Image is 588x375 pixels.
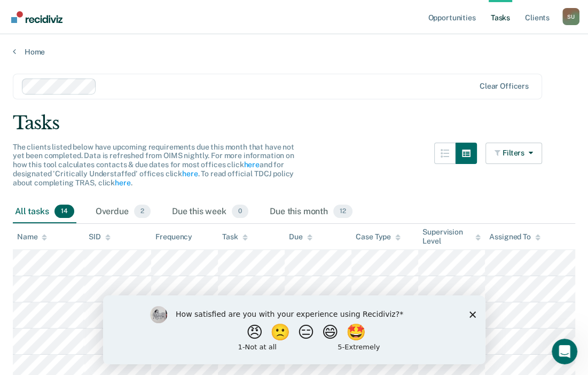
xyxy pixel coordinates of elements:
div: Tasks [13,112,575,134]
button: Filters [485,143,542,164]
div: All tasks14 [13,200,76,224]
span: 0 [232,205,248,218]
div: Due this month12 [268,200,355,224]
a: Home [13,47,575,57]
iframe: Survey by Kim from Recidiviz [103,295,485,364]
div: Case Type [356,232,401,241]
span: The clients listed below have upcoming requirements due this month that have not yet been complet... [13,143,294,187]
div: Frequency [155,232,192,241]
a: here [244,160,259,169]
div: Supervision Level [422,228,481,246]
span: 14 [54,205,74,218]
a: here [115,178,130,187]
a: here [182,169,198,178]
div: Task [222,232,247,241]
img: Recidiviz [11,11,62,23]
div: Assigned To [489,232,540,241]
div: Due [289,232,312,241]
div: Due this week0 [170,200,250,224]
span: 12 [333,205,352,218]
div: S U [562,8,579,25]
div: SID [89,232,111,241]
div: Name [17,232,47,241]
div: Clear officers [480,82,529,91]
iframe: Intercom live chat [552,339,577,364]
div: Overdue2 [93,200,153,224]
span: 2 [134,205,151,218]
button: Profile dropdown button [562,8,579,25]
